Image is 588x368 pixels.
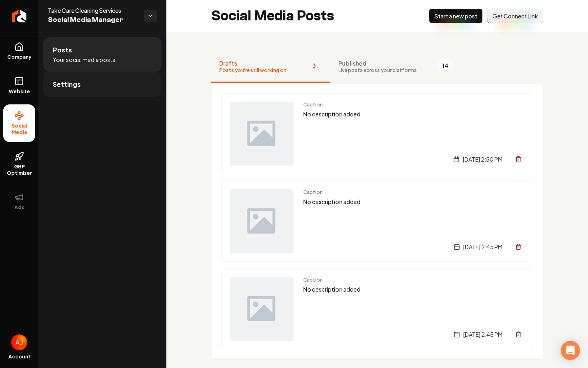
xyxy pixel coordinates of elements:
[303,197,525,206] p: No description added
[230,102,294,166] img: Post preview
[303,277,525,283] span: Caption
[8,354,30,360] span: Account
[303,102,525,108] span: Caption
[43,72,162,97] a: Settings
[306,59,322,72] span: 3
[230,277,294,341] img: Post preview
[211,8,334,24] h2: Social Media Posts
[429,9,482,23] button: Start a new post
[338,59,417,67] span: Published
[436,59,455,72] span: 14
[463,243,502,251] span: [DATE] 2:45 PM
[492,12,538,20] span: Get Connect Link
[221,180,533,262] a: Post previewCaptionNo description added[DATE] 2:45 PM
[53,80,81,89] span: Settings
[211,51,543,83] nav: Tabs
[53,56,117,64] span: Your social media posts.
[53,45,72,55] span: Posts
[330,51,463,83] button: PublishedLive posts across your platforms14
[303,285,525,294] p: No description added
[561,341,580,360] div: Open Intercom Messenger
[487,9,543,23] button: Get Connect Link
[12,10,27,22] img: Rebolt Logo
[434,12,477,20] span: Start a new post
[3,186,35,217] button: Ads
[463,155,502,163] span: [DATE] 2:50 PM
[463,330,502,338] span: [DATE] 2:45 PM
[11,204,28,211] span: Ads
[211,51,330,83] button: DraftsPosts you're still working on3
[303,110,525,119] p: No description added
[11,334,27,350] img: Austin Jellison
[303,189,525,196] span: Caption
[3,36,35,67] a: Company
[48,6,138,14] span: Take Care Cleaning Services
[230,189,294,253] img: Post preview
[48,14,138,26] span: Social Media Manager
[11,334,27,350] button: Open user button
[3,70,35,101] a: Website
[221,93,533,174] a: Post previewCaptionNo description added[DATE] 2:50 PM
[219,67,286,74] span: Posts you're still working on
[3,123,35,136] span: Social Media
[338,67,417,74] span: Live posts across your platforms
[6,88,33,95] span: Website
[4,54,35,60] span: Company
[3,145,35,183] a: GBP Optimizer
[3,164,35,176] span: GBP Optimizer
[219,59,286,67] span: Drafts
[221,268,533,349] a: Post previewCaptionNo description added[DATE] 2:45 PM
